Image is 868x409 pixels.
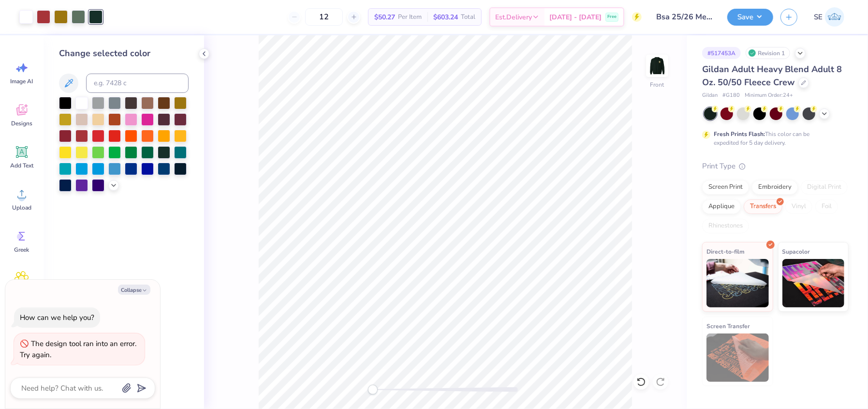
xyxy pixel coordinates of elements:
div: Revision 1 [746,47,790,59]
span: Upload [12,204,31,212]
span: Supacolor [782,246,810,257]
div: Screen Print [702,180,749,195]
div: Accessibility label [368,385,378,394]
span: Add Text [10,162,33,169]
span: Gildan [702,91,718,100]
div: Print Type [702,161,849,172]
span: $603.24 [433,12,458,22]
img: Supacolor [782,259,845,307]
div: Foil [815,199,838,214]
span: $50.27 [374,12,395,22]
span: Free [607,14,617,20]
span: Designs [11,120,32,127]
img: Screen Transfer [706,333,769,382]
div: Applique [702,199,741,214]
span: Greek [15,246,29,254]
span: Screen Transfer [706,321,750,331]
span: Direct-to-film [706,246,745,257]
span: SE [814,12,823,23]
div: Vinyl [785,199,812,214]
div: Digital Print [801,180,848,195]
span: Minimum Order: 24 + [745,91,793,100]
strong: Fresh Prints Flash: [714,130,765,138]
input: – – [305,8,343,26]
input: e.g. 7428 c [86,74,189,93]
button: Save [727,9,773,26]
span: Est. Delivery [495,12,532,22]
span: Gildan Adult Heavy Blend Adult 8 Oz. 50/50 Fleece Crew [702,63,842,88]
div: Transfers [744,199,782,214]
div: Embroidery [752,180,798,195]
img: Front [647,56,667,76]
div: Front [650,80,664,89]
input: Untitled Design [649,7,720,27]
span: [DATE] - [DATE] [549,12,602,22]
a: SE [809,7,849,27]
button: Collapse [118,285,150,295]
span: Image AI [11,77,33,85]
img: Direct-to-film [706,259,769,307]
span: # G180 [722,91,740,100]
div: The design tool ran into an error. Try again. [20,339,136,360]
div: This color can be expedited for 5 day delivery. [714,130,833,147]
div: Change selected color [59,47,189,60]
div: Rhinestones [702,219,749,233]
div: How can we help you? [20,313,94,322]
img: Shirley Evaleen B [825,7,844,27]
div: # 517453A [702,47,741,59]
span: Total [461,12,475,22]
span: Per Item [398,12,422,22]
